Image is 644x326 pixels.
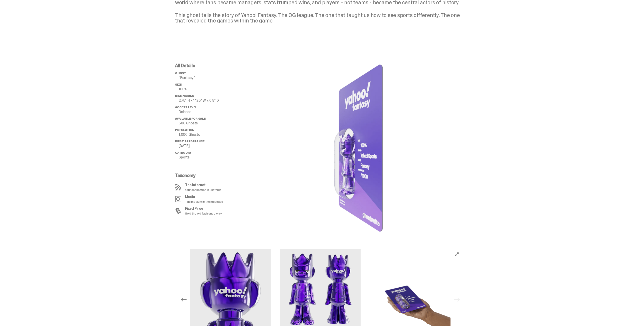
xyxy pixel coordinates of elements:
[179,144,248,148] p: [DATE]
[179,99,248,102] p: 2.75" H x 1.125" W x 0.8" D
[175,105,197,109] span: Access Level
[175,63,248,68] p: All Details
[179,87,248,91] p: 100%
[185,188,222,191] p: Your connection is unstable
[179,121,248,125] p: 600 Ghosts
[179,156,248,159] p: Sports
[175,151,192,155] span: Category
[185,207,222,210] p: Fixed Price
[454,252,460,257] button: View full-screen
[175,117,206,121] span: Available for Sale
[179,133,248,136] p: 1,000 Ghosts
[175,94,194,98] span: Dimensions
[185,195,223,199] p: Media
[179,110,248,114] p: Release
[175,71,186,75] span: ghost
[185,183,222,187] p: The Internet
[179,295,189,305] button: Previous
[175,139,205,143] span: First Appearance
[185,200,223,203] p: The medium is the message
[179,76,248,80] p: “Fantasy”
[175,12,466,23] p: This ghost tells the story of Yahoo! Fantasy. The OG league. The one that taught us how to see sp...
[175,83,182,86] span: Size
[175,173,245,178] p: Taxonomy
[175,128,194,132] span: Population
[185,212,222,215] p: Sold the old fashioned way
